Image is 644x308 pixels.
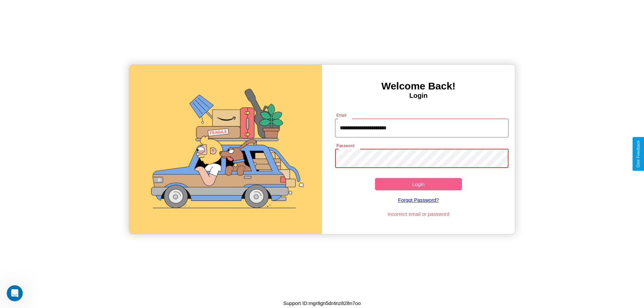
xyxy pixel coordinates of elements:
p: Support ID: mgr8gn5dr4nz828n7oo [283,299,361,308]
h4: Login [322,92,515,100]
iframe: Intercom live chat [7,285,23,301]
a: Forgot Password? [332,190,505,209]
label: Email [336,112,347,118]
button: Login [375,178,462,190]
h3: Welcome Back! [322,80,515,92]
label: Password [336,143,354,148]
div: Give Feedback [636,140,641,168]
img: gif [129,65,322,234]
p: Incorrect email or password [332,209,505,219]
